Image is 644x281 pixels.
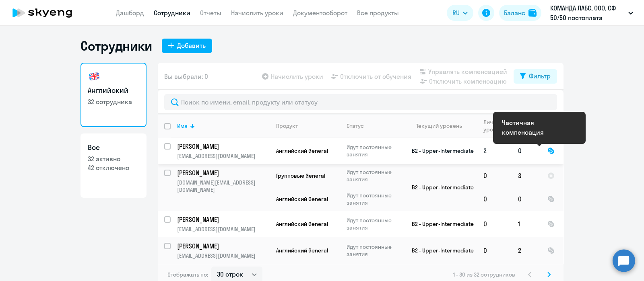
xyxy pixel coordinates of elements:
[88,142,139,153] h3: Все
[276,147,328,154] span: Английский General
[177,242,269,250] a: [PERSON_NAME]
[80,63,147,127] a: Английский32 сотрудника
[477,237,512,264] td: 0
[162,39,212,53] button: Добавить
[164,72,208,81] span: Вы выбрали: 0
[80,133,147,198] a: Все32 активно42 отключено
[512,187,541,211] td: 0
[546,3,637,23] button: КОМАНДА ЛАБС, ООО, СФ 50/50 постоплата
[477,187,512,211] td: 0
[177,179,269,193] p: [DOMAIN_NAME][EMAIL_ADDRESS][DOMAIN_NAME]
[88,70,101,83] img: english
[483,119,511,133] div: Личные уроки
[177,142,268,151] p: [PERSON_NAME]
[80,38,152,54] h1: Сотрудники
[453,271,515,278] span: 1 - 30 из 32 сотрудников
[502,118,577,137] div: Частичная компенсация
[477,164,512,187] td: 0
[550,3,625,23] p: КОМАНДА ЛАБС, ООО, СФ 50/50 постоплата
[514,69,557,84] button: Фильтр
[231,9,283,17] a: Начислить уроки
[88,97,139,106] p: 32 сотрудника
[164,94,557,110] input: Поиск по имени, email, продукту или статусу
[276,122,298,129] div: Продукт
[347,168,402,183] p: Идут постоянные занятия
[276,172,325,179] span: Групповые General
[357,9,399,17] a: Все продукты
[402,211,477,237] td: B2 - Upper-Intermediate
[200,9,221,17] a: Отчеты
[167,271,208,278] span: Отображать по:
[177,215,268,224] p: [PERSON_NAME]
[276,195,328,203] span: Английский General
[177,41,206,50] div: Добавить
[416,122,462,129] div: Текущий уровень
[347,122,364,129] div: Статус
[88,163,139,172] p: 42 отключено
[402,237,477,264] td: B2 - Upper-Intermediate
[402,137,477,164] td: B2 - Upper-Intermediate
[528,9,537,17] img: balance
[529,71,551,81] div: Фильтр
[347,243,402,258] p: Идут постоянные занятия
[477,137,512,164] td: 2
[177,152,269,160] p: [EMAIL_ADDRESS][DOMAIN_NAME]
[177,252,269,259] p: [EMAIL_ADDRESS][DOMAIN_NAME]
[347,192,402,206] p: Идут постоянные занятия
[177,168,268,177] p: [PERSON_NAME]
[347,144,402,158] p: Идут постоянные занятия
[512,211,541,237] td: 1
[88,154,139,163] p: 32 активно
[177,122,269,129] div: Имя
[402,164,477,211] td: B2 - Upper-Intermediate
[447,5,473,21] button: RU
[177,215,269,224] a: [PERSON_NAME]
[177,142,269,151] a: [PERSON_NAME]
[276,220,328,228] span: Английский General
[293,9,347,17] a: Документооборот
[154,9,190,17] a: Сотрудники
[499,5,541,21] button: Балансbalance
[116,9,144,17] a: Дашборд
[452,8,460,18] span: RU
[512,237,541,264] td: 2
[177,242,268,250] p: [PERSON_NAME]
[177,168,269,177] a: [PERSON_NAME]
[512,137,541,164] td: 0
[177,122,188,129] div: Имя
[512,164,541,187] td: 3
[177,226,269,233] p: [EMAIL_ADDRESS][DOMAIN_NAME]
[504,8,525,18] div: Баланс
[88,85,139,96] h3: Английский
[409,122,477,129] div: Текущий уровень
[347,217,402,231] p: Идут постоянные занятия
[477,211,512,237] td: 0
[276,247,328,254] span: Английский General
